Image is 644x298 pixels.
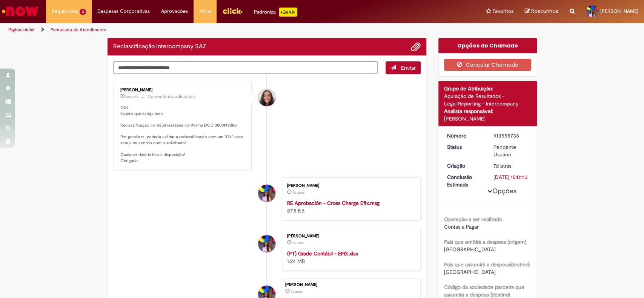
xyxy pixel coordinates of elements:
b: País que emitirá a despesa (origem) [444,238,526,245]
span: Despesas Corporativas [97,8,150,15]
div: 87.5 KB [287,199,413,214]
div: [PERSON_NAME] [444,115,531,122]
div: [PERSON_NAME] [287,234,413,238]
div: R13555738 [493,132,529,139]
span: [PERSON_NAME] [600,8,638,14]
div: Opções do Chamado [438,38,537,53]
time: 22/09/2025 14:59:36 [293,190,304,195]
b: Operação a ser realizada [444,216,502,223]
p: Olá! Espero que esteja bem. Reclassificação contábil realizada conforme DOC 3000149380 Por gentil... [120,105,246,164]
button: Cancelar Chamado [444,59,531,71]
div: Pendente Usuário [493,143,529,158]
span: 7d atrás [293,190,304,195]
dt: Número [441,132,488,139]
dt: Conclusão Estimada [441,173,488,188]
img: ServiceNow [1,4,40,19]
button: Enviar [386,61,421,74]
span: [GEOGRAPHIC_DATA] [444,246,496,253]
span: [GEOGRAPHIC_DATA] [444,269,496,275]
span: Enviar [401,64,416,71]
span: Favoritos [493,8,513,15]
span: 3 [80,9,86,15]
a: Formulário de Atendimento [51,27,106,33]
div: Maria Eduarda Oliveira De Paula [258,235,275,252]
div: 22/09/2025 15:01:10 [493,162,529,170]
button: Adicionar anexos [411,42,421,52]
div: Apuração de Resultados - Legal Reporting - Intercompany [444,92,531,107]
a: RE Aprobación - Cross Charge Efix.msg [287,200,380,206]
img: click_logo_yellow_360x200.png [222,5,243,17]
div: [PERSON_NAME] [287,183,413,188]
span: 7d atrás [291,289,303,294]
div: [DATE] 15:01:13 [493,173,529,181]
div: [PERSON_NAME] [120,88,246,92]
div: 1.24 MB [287,250,413,265]
div: Padroniza [254,8,297,17]
time: 26/09/2025 09:15:33 [126,95,138,99]
a: Página inicial [8,27,34,33]
time: 22/09/2025 15:01:10 [493,162,511,169]
span: 4d atrás [126,95,138,99]
time: 22/09/2025 15:01:10 [291,289,303,294]
div: Maria Eduarda Oliveira De Paula [258,185,275,202]
p: +GenAi [279,8,297,17]
time: 22/09/2025 14:59:35 [293,241,304,245]
dt: Criação [441,162,488,170]
span: Rascunhos [531,8,558,15]
a: (PT) Grade Contábil - EFIX.xlsx [287,250,358,257]
div: Debora Helloisa Soares [258,89,275,106]
small: Comentários adicionais [148,93,196,100]
h2: Reclassificação Intercompany SAZ Histórico de tíquete [113,43,206,50]
textarea: Digite sua mensagem aqui... [113,61,378,74]
ul: Trilhas de página [6,23,424,37]
dt: Status [441,143,488,151]
span: Requisições [52,8,78,15]
div: Analista responsável: [444,107,531,115]
span: 7d atrás [293,241,304,245]
span: More [199,8,211,15]
div: [PERSON_NAME] [285,283,417,287]
span: Aprovações [161,8,188,15]
b: Código da sociedade parceira que assumirá a despesa (destino) [444,284,524,298]
b: País que assumirá a despesa(destino) [444,261,530,268]
div: Grupo de Atribuição: [444,85,531,92]
a: Rascunhos [525,8,558,15]
span: 7d atrás [493,162,511,169]
span: Contas a Pagar [444,223,479,230]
